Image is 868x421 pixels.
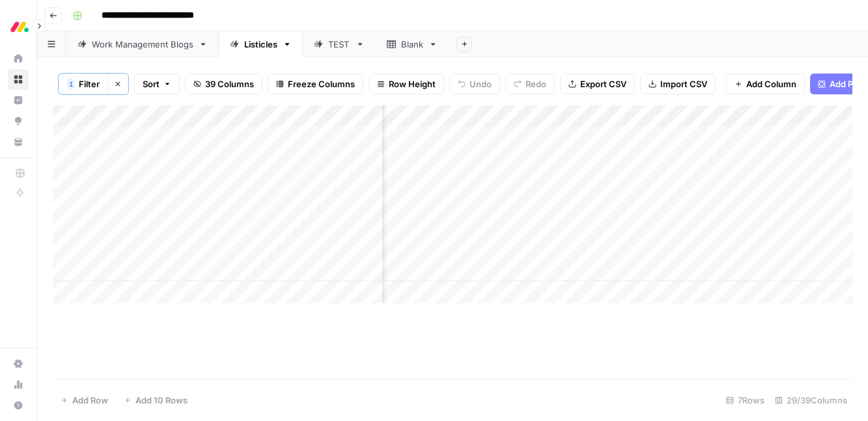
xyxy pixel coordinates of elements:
[67,79,75,89] div: 1
[721,390,770,411] div: 7 Rows
[134,74,180,94] button: Sort
[8,131,29,152] a: Your Data
[746,77,796,90] span: Add Column
[560,74,635,94] button: Export CSV
[53,390,116,411] button: Add Row
[288,77,355,90] span: Freeze Columns
[8,90,29,111] a: Insights
[219,31,303,57] a: Listicles
[660,77,707,90] span: Import CSV
[389,77,436,90] span: Row Height
[116,390,195,411] button: Add 10 Rows
[726,74,805,94] button: Add Column
[8,353,29,374] a: Settings
[79,77,100,90] span: Filter
[469,77,492,90] span: Undo
[8,374,29,395] a: Usage
[505,74,555,94] button: Redo
[328,38,350,51] div: TEST
[8,48,29,69] a: Home
[72,394,108,407] span: Add Row
[369,74,444,94] button: Row Height
[8,15,31,38] img: Monday.com Logo
[580,77,626,90] span: Export CSV
[66,31,219,57] a: Work Management Blogs
[135,394,188,407] span: Add 10 Rows
[8,10,29,43] button: Workspace: Monday.com
[59,74,107,94] button: 1Filter
[69,79,73,89] span: 1
[770,390,852,411] div: 29/39 Columns
[640,74,716,94] button: Import CSV
[143,77,160,90] span: Sort
[449,74,500,94] button: Undo
[8,395,29,416] button: Help + Support
[401,38,423,51] div: Blank
[303,31,376,57] a: TEST
[8,69,29,90] a: Browse
[205,77,254,90] span: 39 Columns
[376,31,449,57] a: Blank
[525,77,546,90] span: Redo
[268,74,363,94] button: Freeze Columns
[244,38,277,51] div: Listicles
[92,38,193,51] div: Work Management Blogs
[185,74,262,94] button: 39 Columns
[8,111,29,131] a: Opportunities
